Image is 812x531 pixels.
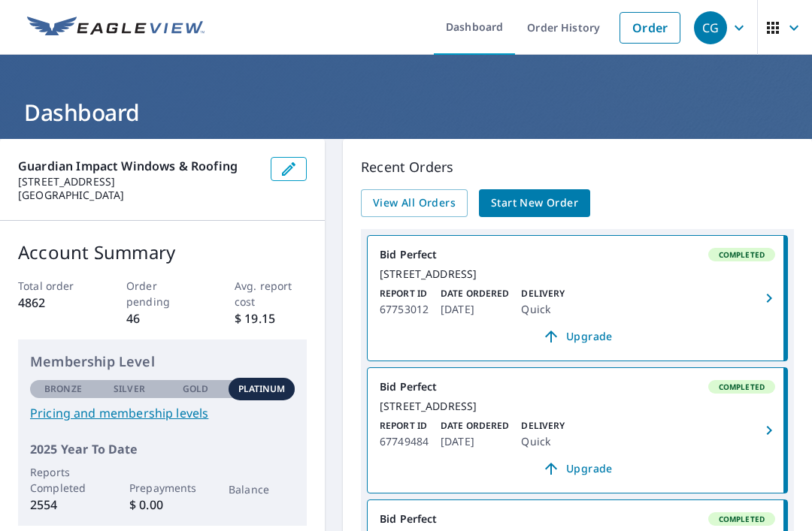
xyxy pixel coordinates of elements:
[710,514,774,524] span: Completed
[521,287,565,300] p: Delivery
[30,464,96,496] p: Reports Completed
[521,433,565,451] p: Quick
[380,419,429,433] p: Report ID
[114,382,145,396] p: Silver
[491,194,578,213] span: Start New Order
[441,300,509,318] p: [DATE]
[380,400,775,413] div: [STREET_ADDRESS]
[129,480,195,496] p: Prepayments
[389,460,766,478] span: Upgrade
[30,404,295,422] a: Pricing and membership levels
[235,278,307,309] p: Avg. report cost
[380,433,429,451] p: 67749484
[373,194,456,213] span: View All Orders
[389,327,766,345] span: Upgrade
[30,440,295,458] p: 2025 Year To Date
[694,11,727,44] div: CG
[620,12,680,44] a: Order
[126,309,198,327] p: 46
[27,17,205,39] img: EV Logo
[18,294,90,312] p: 4862
[368,236,787,361] a: Bid PerfectCompleted[STREET_ADDRESS]Report ID67753012Date Ordered[DATE]DeliveryQuickUpgrade
[18,278,90,294] p: Total order
[380,300,429,318] p: 67753012
[368,368,787,493] a: Bid PerfectCompleted[STREET_ADDRESS]Report ID67749484Date Ordered[DATE]DeliveryQuickUpgrade
[183,382,208,396] p: Gold
[380,287,429,300] p: Report ID
[229,481,295,497] p: Balance
[235,309,307,327] p: $ 19.15
[380,380,775,394] div: Bid Perfect
[380,267,775,281] div: [STREET_ADDRESS]
[710,249,774,260] span: Completed
[479,189,590,217] a: Start New Order
[380,512,775,526] div: Bid Perfect
[30,351,295,372] p: Membership Level
[361,157,794,177] p: Recent Orders
[380,324,775,348] a: Upgrade
[361,189,468,217] a: View All Orders
[126,278,198,309] p: Order pending
[18,97,794,128] h1: Dashboard
[441,419,509,433] p: Date Ordered
[238,382,286,396] p: Platinum
[18,175,259,189] p: [STREET_ADDRESS]
[441,433,509,451] p: [DATE]
[380,248,775,261] div: Bid Perfect
[521,300,565,318] p: Quick
[44,382,82,396] p: Bronze
[521,419,565,433] p: Delivery
[380,457,775,481] a: Upgrade
[18,157,259,175] p: Guardian Impact Windows & Roofing
[129,496,195,514] p: $ 0.00
[710,382,774,392] span: Completed
[18,239,307,266] p: Account Summary
[30,496,96,514] p: 2554
[18,189,259,202] p: [GEOGRAPHIC_DATA]
[441,287,509,300] p: Date Ordered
